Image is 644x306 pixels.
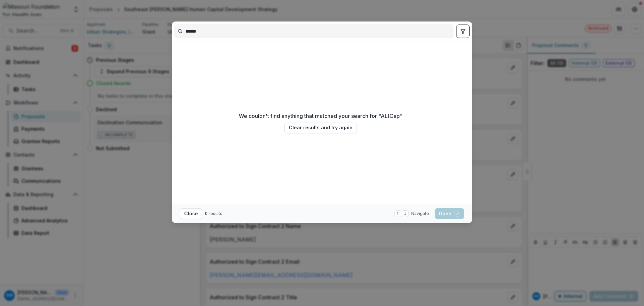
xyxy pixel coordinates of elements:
[180,208,202,219] button: Close
[411,211,429,217] span: Navigate
[205,211,208,216] span: 0
[456,25,470,38] button: toggle filters
[284,123,357,133] button: Clear results and try again
[435,208,464,219] button: Open
[209,211,222,216] span: results
[239,112,402,120] p: We couldn't find anything that matched your search for " ALtCap "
